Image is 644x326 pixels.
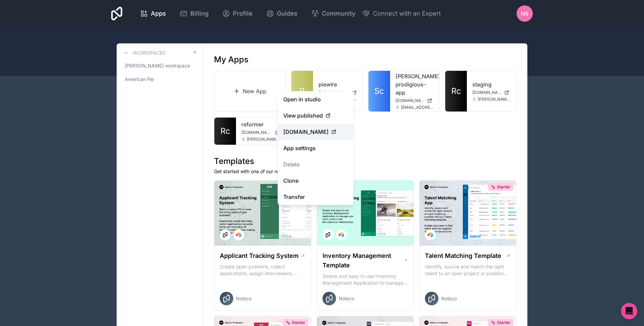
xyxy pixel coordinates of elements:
[362,9,441,18] button: Connect with an Expert
[125,76,154,83] span: American Pie
[425,263,511,277] p: Identify, source and match the right talent to an open project or position with our Talent Matchi...
[122,60,197,72] a: [PERSON_NAME]-workspace
[241,130,280,135] a: [DOMAIN_NAME]
[497,320,510,325] span: Starter
[236,232,241,238] img: Airtable Logo
[451,86,461,97] span: Rc
[214,156,517,167] h1: Templates
[236,295,252,302] span: Noloco
[521,9,528,18] span: NS
[339,232,344,238] img: Airtable Logo
[621,303,637,319] div: Open Intercom Messenger
[135,6,171,21] a: Apps
[396,98,434,103] a: [DOMAIN_NAME]
[339,295,354,302] span: Noloco
[441,295,457,302] span: Noloco
[373,9,441,18] span: Connect with an Expert
[125,62,190,69] span: [PERSON_NAME]-workspace
[278,124,354,140] a: [DOMAIN_NAME]
[292,320,305,325] span: Starter
[428,232,433,238] img: Airtable Logo
[217,6,258,21] a: Profile
[300,86,305,97] span: P
[278,91,354,107] a: Open in studio
[241,120,280,128] a: reformer
[306,6,361,21] a: Community
[278,172,354,189] a: Clone
[151,9,166,18] span: Apps
[261,6,303,21] a: Guides
[323,251,404,270] h1: Inventory Management Template
[472,90,501,95] span: [DOMAIN_NAME]
[247,137,280,142] span: [PERSON_NAME][EMAIL_ADDRESS][DOMAIN_NAME]
[318,90,357,95] a: [DOMAIN_NAME]
[241,130,272,135] span: [DOMAIN_NAME]
[497,184,510,190] span: Starter
[214,54,248,65] h1: My Apps
[318,90,349,95] span: [DOMAIN_NAME]
[472,90,511,95] a: [DOMAIN_NAME]
[190,9,209,18] span: Billing
[220,126,230,137] span: Rc
[322,9,355,18] span: Community
[291,71,313,111] a: P
[278,107,354,124] a: View published
[368,71,390,111] a: Sc
[122,49,166,57] a: Workspaces
[214,118,236,145] a: Rc
[323,273,408,286] p: Simple and easy to use Inventory Management Application to manage your stock, orders and Manufact...
[425,251,501,261] h1: Talent Matching Template
[220,263,306,277] p: Create open positions, collect applications, assign interviewers, centralise candidate feedback a...
[401,105,434,110] span: [EMAIL_ADDRESS][DOMAIN_NAME]
[122,73,197,85] a: American Pie
[174,6,214,21] a: Billing
[277,9,297,18] span: Guides
[283,111,323,120] span: View published
[133,49,166,56] h3: Workspaces
[278,140,354,156] a: App settings
[278,156,354,172] button: Delete
[283,128,329,136] span: [DOMAIN_NAME]
[233,9,253,18] span: Profile
[214,168,517,175] p: Get started with one of our ready-made templates
[318,80,357,88] a: piewire
[472,80,511,88] a: staging
[478,97,511,102] span: [PERSON_NAME][EMAIL_ADDRESS][DOMAIN_NAME]
[396,72,434,97] a: [PERSON_NAME]-prodigious-app
[278,189,354,205] a: Transfer
[214,70,286,112] a: New App
[445,71,467,111] a: Rc
[374,86,384,97] span: Sc
[220,251,299,261] h1: Applicant Tracking System
[396,98,425,103] span: [DOMAIN_NAME]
